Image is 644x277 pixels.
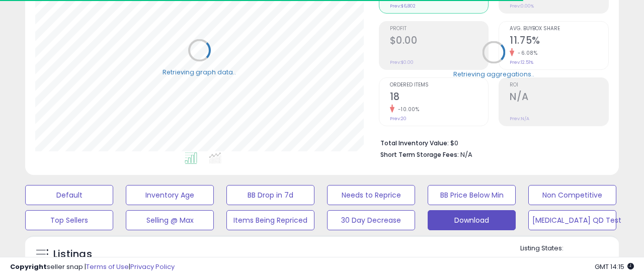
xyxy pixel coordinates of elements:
button: Selling @ Max [126,210,214,230]
button: Top Sellers [25,210,113,230]
button: Download [428,210,516,230]
button: 30 Day Decrease [327,210,415,230]
div: Retrieving aggregations.. [453,69,534,78]
button: Non Competitive [528,185,616,205]
button: BB Drop in 7d [226,185,314,205]
button: Default [25,185,113,205]
button: Inventory Age [126,185,214,205]
button: [MEDICAL_DATA] QD Test [528,210,616,230]
div: Retrieving graph data.. [163,67,236,76]
button: Items Being Repriced [226,210,314,230]
strong: Copyright [10,262,47,271]
button: Needs to Reprice [327,185,415,205]
button: BB Price Below Min [428,185,516,205]
div: seller snap | | [10,262,175,272]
